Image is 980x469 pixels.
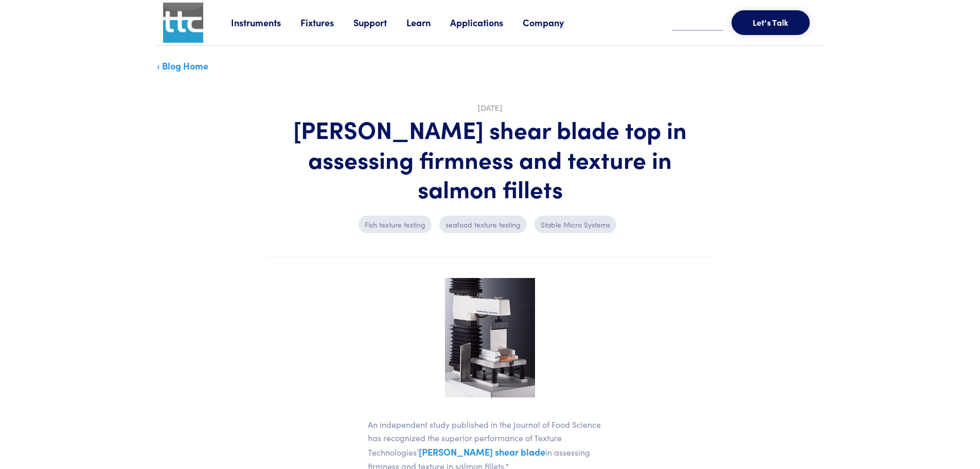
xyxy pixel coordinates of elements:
a: Fixtures [300,16,353,29]
a: Instruments [231,16,300,29]
p: Fish texture testing [359,216,432,233]
a: Support [353,16,406,29]
a: Learn [406,16,450,29]
a: Applications [450,16,523,29]
a: ‹ Blog Home [157,59,208,72]
img: ttc_logo_1x1_v1.0.png [163,3,203,43]
p: Stable Micro Systems [534,216,616,233]
p: seafood texture testing [439,216,527,233]
h1: [PERSON_NAME] shear blade top in assessing firmness and texture in salmon fillets [266,114,714,203]
button: Let's Talk [732,10,810,35]
time: [DATE] [478,104,502,112]
a: [PERSON_NAME] shear blade [419,445,545,458]
a: Company [523,16,583,29]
